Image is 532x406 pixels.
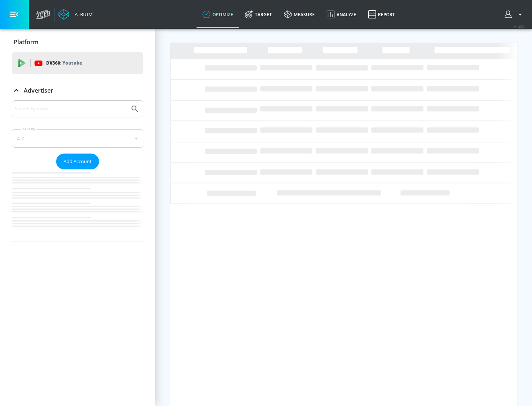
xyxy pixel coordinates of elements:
[46,59,82,67] p: DV360:
[21,127,37,131] label: Sort By
[12,80,143,101] div: Advertiser
[12,100,143,241] div: Advertiser
[14,38,38,46] p: Platform
[24,86,53,94] p: Advertiser
[362,1,401,28] a: Report
[64,157,92,166] span: Add Account
[56,154,99,169] button: Add Account
[72,11,93,18] div: Atrium
[278,1,321,28] a: measure
[12,129,143,148] div: A-Z
[58,9,93,20] a: Atrium
[12,169,143,241] nav: list of Advertiser
[12,52,143,74] div: DV360: Youtube
[321,1,362,28] a: Analyze
[514,24,525,28] span: v 4.25.2
[12,32,143,52] div: Platform
[239,1,278,28] a: Target
[62,59,82,67] p: Youtube
[15,104,127,114] input: Search by name
[197,1,239,28] a: optimize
